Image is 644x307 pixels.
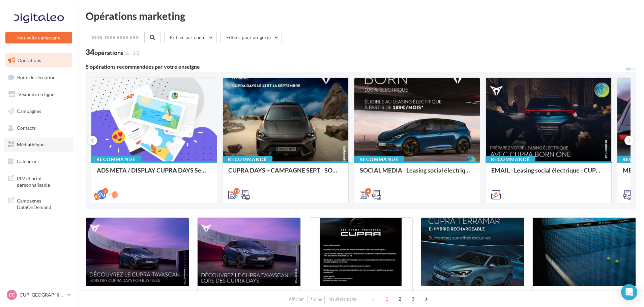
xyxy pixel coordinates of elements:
div: Recommandé [486,156,535,163]
button: 12 [308,295,325,304]
div: CUPRA DAYS + CAMPAGNE SEPT - SOCIAL MEDIA [228,167,343,180]
button: Filtrer par catégorie [221,32,282,43]
span: résultats/page [328,296,356,302]
div: EMAIL - Leasing social électrique - CUPRA Born One [491,167,606,180]
p: CUP [GEOGRAPHIC_DATA] [20,291,64,298]
span: Campagnes [17,108,41,114]
div: SOCIAL MEDIA - Leasing social électrique - CUPRA Born [360,167,474,180]
a: CC CUP [GEOGRAPHIC_DATA] [5,288,72,301]
span: Afficher [289,296,304,302]
a: Calendrier [4,154,74,168]
div: Recommandé [354,156,404,163]
span: CC [9,291,15,298]
div: 10 [234,188,240,194]
span: Opérations [18,57,41,63]
span: PLV et print personnalisable [17,174,69,188]
div: Open Intercom Messenger [621,284,637,300]
a: PLV et print personnalisable [4,171,74,191]
a: Campagnes DataOnDemand [4,193,74,213]
span: Contacts [17,125,36,130]
span: Calendrier [17,158,39,164]
span: Campagnes DataOnDemand [17,196,69,211]
div: Recommandé [223,156,272,163]
button: Nouvelle campagne [5,32,72,43]
div: Opérations marketing [86,11,636,21]
span: 1 [381,294,392,304]
div: 2 [102,188,108,194]
span: Boîte de réception [17,74,56,80]
div: 4 [365,188,371,194]
button: Filtrer par canal [164,32,217,43]
a: Contacts [4,121,74,135]
a: Visibilité en ligne [4,87,74,101]
span: 3 [408,294,418,304]
a: Campagnes [4,104,74,118]
span: 2 [394,294,405,304]
div: opérations [94,50,139,56]
div: 5 opérations recommandées par votre enseigne [86,64,625,69]
a: Opérations [4,53,74,67]
div: ADS META / DISPLAY CUPRA DAYS Septembre 2025 [97,167,211,180]
div: 34 [86,49,139,56]
span: 12 [311,297,316,302]
div: Recommandé [91,156,141,163]
span: (sur 35) [123,50,139,56]
span: Visibilité en ligne [18,91,54,97]
span: Médiathèque [17,142,45,147]
a: Boîte de réception [4,70,74,85]
a: Médiathèque [4,137,74,152]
